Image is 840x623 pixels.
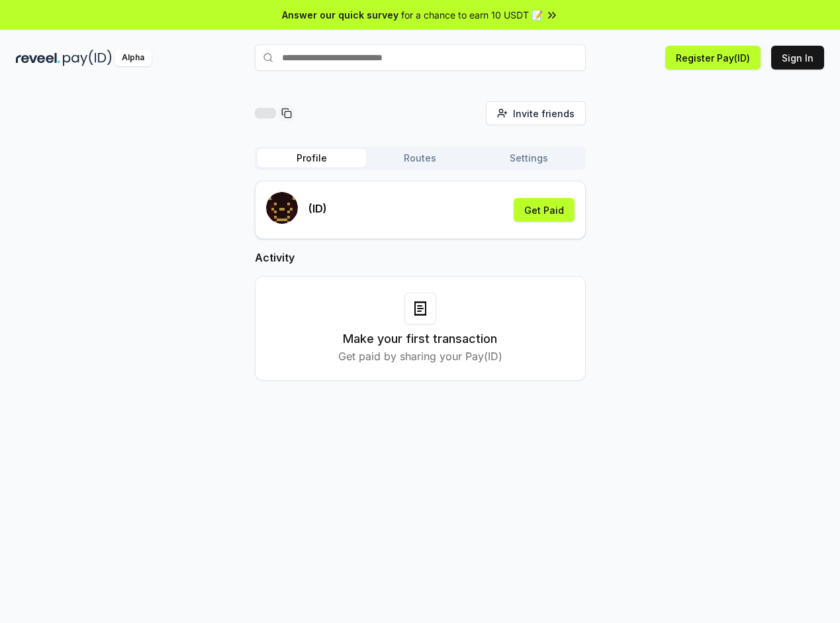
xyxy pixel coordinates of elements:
[282,8,398,22] span: Answer our quick survey
[343,330,497,348] h3: Make your first transaction
[63,50,112,66] img: pay_id
[115,50,152,66] div: Alpha
[665,46,761,70] button: Register Pay(ID)
[513,107,575,120] span: Invite friends
[475,149,583,168] button: Settings
[257,149,366,168] button: Profile
[308,201,327,216] p: (ID)
[16,50,60,66] img: reveel_dark
[514,198,575,222] button: Get Paid
[486,101,586,125] button: Invite friends
[255,250,586,265] h2: Activity
[401,8,543,22] span: for a chance to earn 10 USDT 📝
[366,149,475,168] button: Routes
[338,348,502,364] p: Get paid by sharing your Pay(ID)
[771,46,824,70] button: Sign In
